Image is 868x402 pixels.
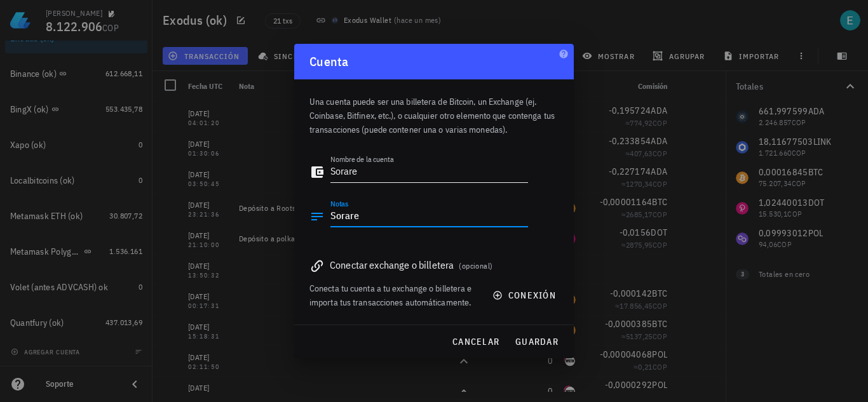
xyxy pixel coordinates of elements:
button: cancelar [447,330,505,353]
button: guardar [510,330,564,353]
label: Notas [330,199,349,208]
span: cancelar [452,336,499,347]
span: conexión [495,290,556,301]
div: Conectar exchange o billetera [309,256,559,274]
div: Conecta tu cuenta a tu exchange o billetera e importa tus transacciones automáticamente. [309,281,477,309]
span: guardar [515,336,559,347]
div: Cuenta [294,44,574,79]
button: conexión [485,284,566,307]
span: (opcional) [459,261,492,271]
div: Una cuenta puede ser una billetera de Bitcoin, un Exchange (ej. Coinbase, Bitfinex, etc.), o cual... [309,79,559,144]
label: Nombre de la cuenta [330,154,394,164]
